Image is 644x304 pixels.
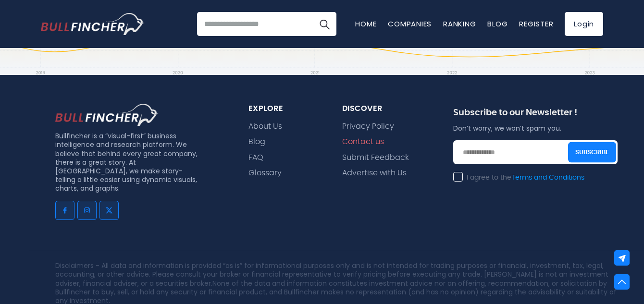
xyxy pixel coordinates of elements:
a: About Us [248,122,282,131]
a: FAQ [248,153,263,162]
a: Go to facebook [55,201,74,220]
a: Contact us [342,137,384,146]
a: Submit Feedback [342,153,409,162]
a: Home [355,19,376,29]
a: Terms and Conditions [511,174,584,181]
label: I agree to the [453,173,584,182]
a: Go to instagram [77,201,97,220]
a: Login [565,12,603,36]
a: Go to twitter [99,201,119,220]
img: Bullfincher logo [41,13,145,35]
a: Blog [248,137,265,146]
a: Blog [487,19,508,29]
a: Privacy Policy [342,122,394,131]
div: explore [248,104,319,114]
button: Subscribe [568,142,616,163]
img: footer logo [55,104,159,126]
a: Companies [388,19,432,29]
iframe: reCAPTCHA [453,188,599,226]
a: Ranking [443,19,476,29]
a: Go to homepage [41,13,144,35]
div: Subscribe to our Newsletter ! [453,108,618,123]
p: Don’t worry, we won’t spam you. [453,124,618,133]
div: Discover [342,104,430,114]
p: Bullfincher is a “visual-first” business intelligence and research platform. We believe that behi... [55,132,201,193]
a: Glossary [248,169,282,178]
button: Search [312,12,336,36]
a: Register [519,19,553,29]
a: Advertise with Us [342,169,407,178]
